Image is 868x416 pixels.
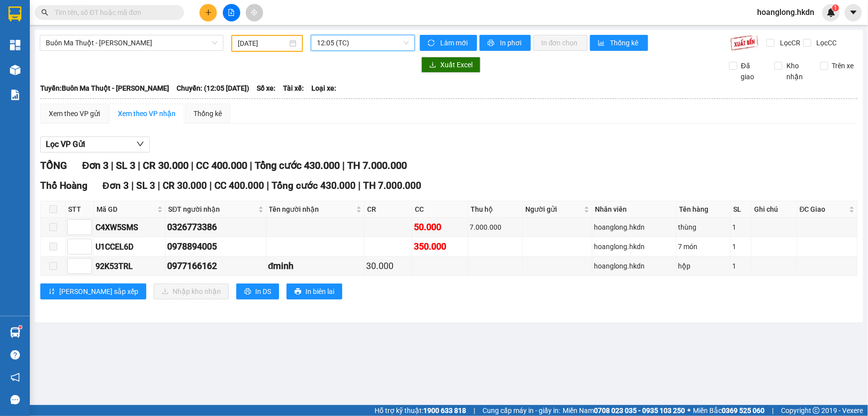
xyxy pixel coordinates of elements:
span: Đơn 3 [102,180,129,191]
span: 12:05 (TC) [317,35,409,50]
button: syncLàm mới [420,35,477,51]
span: notification [10,373,20,382]
th: Thu hộ [468,201,523,218]
button: sort-ascending[PERSON_NAME] sắp xếp [40,283,146,299]
div: 7.000.000 [470,222,521,233]
span: ⚪️ [687,409,690,413]
span: Đơn 3 [82,159,108,171]
div: Xem theo VP gửi [49,108,100,119]
span: plus [205,9,212,16]
button: In đơn chọn [533,35,587,51]
span: Lọc VP Gửi [46,138,85,150]
span: printer [244,288,251,296]
span: Tổng cước 430.000 [255,159,340,171]
th: CR [365,201,412,218]
div: Thống kê [193,108,222,119]
div: đminh [268,259,363,273]
td: 92K53TRL [94,257,166,276]
div: hộp [678,261,729,272]
div: 1 [732,241,750,252]
span: printer [487,39,496,47]
td: 0326773386 [166,218,266,237]
button: bar-chartThống kê [590,35,648,51]
div: Xem theo VP nhận [118,108,176,119]
span: sync [428,39,436,47]
div: 92K53TRL [96,260,164,273]
span: TỔNG [40,159,67,171]
span: SĐT người nhận [168,204,256,215]
span: Lọc CR [776,37,802,48]
span: Miền Bắc [693,405,765,416]
span: | [342,159,345,171]
button: downloadXuất Excel [421,57,481,73]
div: 0977166162 [167,259,264,273]
img: solution-icon [10,90,20,100]
span: Cung cấp máy in - giấy in: [482,405,560,416]
td: 0977166162 [166,257,266,276]
td: C4XW5SMS [94,218,166,237]
span: printer [294,288,301,296]
div: 0978894005 [167,240,264,254]
span: | [158,180,160,191]
span: | [131,180,134,191]
span: Trên xe [828,60,858,71]
img: warehouse-icon [10,65,20,75]
div: hoanglong.hkdn [594,241,675,252]
span: Xuất Excel [440,59,473,70]
span: search [41,9,48,16]
span: bar-chart [598,39,606,47]
div: C4XW5SMS [96,221,164,234]
span: TH 7.000.000 [347,159,407,171]
button: file-add [223,4,240,21]
th: SL [731,201,752,218]
td: 0978894005 [166,237,266,257]
button: downloadNhập kho nhận [154,283,229,299]
span: Buôn Ma Thuột - Đak Mil [46,35,217,50]
button: printerIn phơi [480,35,531,51]
th: CC [412,201,468,218]
span: 1 [834,4,837,11]
b: Tuyến: Buôn Ma Thuột - [PERSON_NAME] [40,84,169,92]
div: thùng [678,222,729,233]
span: Mã GD [96,204,155,215]
span: copyright [813,407,820,414]
div: 1 [732,222,750,233]
th: Ghi chú [752,201,797,218]
img: 9k= [730,35,759,51]
span: Tên người nhận [269,204,354,215]
button: printerIn biên lai [287,283,342,299]
span: Hỗ trợ kỹ thuật: [375,405,466,416]
span: download [429,61,436,69]
button: aim [246,4,263,21]
span: Thổ Hoàng [40,180,88,191]
span: | [772,405,773,416]
img: warehouse-icon [10,327,20,338]
div: 50.000 [414,220,466,234]
span: question-circle [10,350,20,360]
span: | [111,159,113,171]
span: Làm mới [440,37,469,48]
span: Đã giao [737,60,767,82]
td: U1CCEL6D [94,237,166,257]
span: SL 3 [116,159,135,171]
th: Nhân viên [592,201,676,218]
span: message [10,395,20,405]
strong: 1900 633 818 [423,407,466,415]
span: | [209,180,212,191]
span: caret-down [849,8,858,17]
span: file-add [228,9,235,16]
strong: 0708 023 035 - 0935 103 250 [594,407,685,415]
strong: 0369 525 060 [722,407,765,415]
span: Tài xế: [283,83,304,94]
div: hoanglong.hkdn [594,261,675,272]
th: STT [66,201,94,218]
span: In phơi [500,37,523,48]
span: aim [251,9,258,16]
span: CC 400.000 [214,180,264,191]
span: CR 30.000 [143,159,189,171]
input: Tìm tên, số ĐT hoặc mã đơn [55,7,172,18]
img: icon-new-feature [827,8,836,17]
sup: 1 [19,326,22,329]
span: | [358,180,361,191]
span: | [138,159,140,171]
